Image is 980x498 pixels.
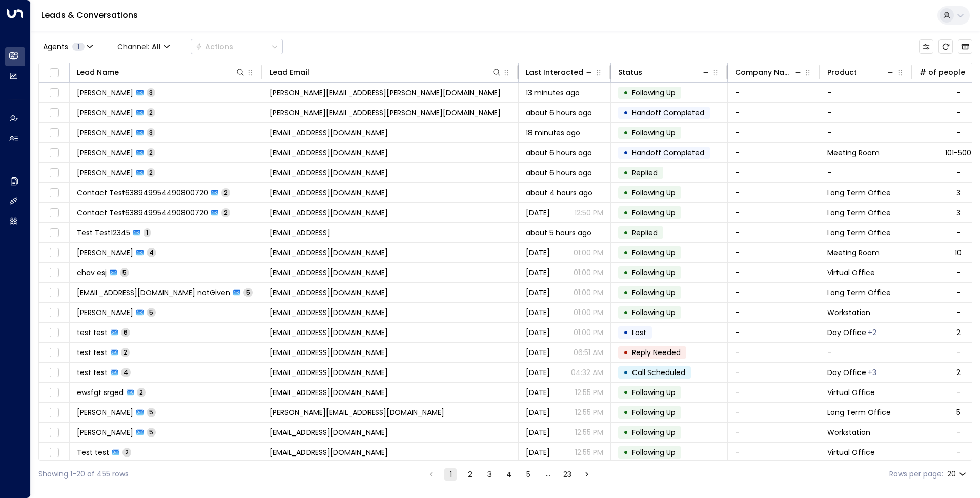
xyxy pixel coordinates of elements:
[464,468,476,481] button: Go to page 2
[623,144,628,161] div: •
[827,427,870,438] span: Workstation
[728,443,820,462] td: -
[623,244,628,261] div: •
[920,66,965,78] div: # of people
[623,184,628,201] div: •
[77,188,208,198] span: Contact Test638949954490800720
[623,364,628,381] div: •
[632,287,676,298] span: Following Up
[956,307,961,318] div: -
[623,444,628,461] div: •
[571,367,603,378] p: 04:32 AM
[827,66,895,78] div: Product
[728,103,820,122] td: -
[820,103,912,122] td: -
[120,268,129,277] span: 5
[827,387,875,398] span: Virtual Office
[77,88,133,98] span: Daniela Guimaraes
[77,307,133,318] span: Greta Gable
[144,228,151,237] span: 1
[77,148,133,158] span: Daniela Guimarães
[632,148,704,158] span: Handoff Completed
[827,367,866,378] span: Day Office
[575,208,603,218] p: 12:50 PM
[526,168,592,178] span: about 6 hours ago
[827,148,880,158] span: Meeting Room
[77,108,133,118] span: Daniela Guimaraes
[632,427,676,438] span: Following Up
[77,367,108,378] span: test test
[243,288,253,297] span: 5
[48,87,60,99] span: Toggle select row
[122,448,131,457] span: 2
[728,143,820,162] td: -
[947,467,968,482] div: 20
[919,39,933,54] button: Customize
[632,367,685,378] span: Call Scheduled
[270,347,388,358] span: holger.aroca@gmail.com
[820,343,912,362] td: -
[526,227,591,238] span: about 5 hours ago
[270,208,388,218] span: Contact.Test638949954490800720@mailinator.com
[956,88,961,98] div: -
[728,343,820,362] td: -
[728,283,820,302] td: -
[77,447,109,458] span: Test test
[270,427,388,438] span: 12573callbackrequest@blondmail.com
[820,123,912,142] td: -
[956,387,961,398] div: -
[623,304,628,321] div: •
[618,66,642,78] div: Status
[827,327,866,338] span: Day Office
[956,168,961,178] div: -
[632,108,704,118] span: Handoff Completed
[956,208,961,218] div: 3
[526,108,592,118] span: about 6 hours ago
[623,264,628,281] div: •
[728,163,820,182] td: -
[77,66,246,78] div: Lead Name
[575,407,603,418] p: 12:55 PM
[48,147,60,159] span: Toggle select row
[623,164,628,181] div: •
[632,407,676,418] span: Following Up
[575,427,603,438] p: 12:55 PM
[632,387,676,398] span: Following Up
[113,39,174,54] button: Channel:All
[147,108,155,117] span: 2
[270,168,388,178] span: jongould+001AmsITG@inspiredthinking.group
[77,327,108,338] span: test test
[575,447,603,458] p: 12:55 PM
[270,267,388,278] span: newflodwsec@mailinator.com
[542,468,554,481] div: …
[113,39,174,54] span: Channel:
[270,108,501,118] span: daniela.guimaraes@iwgplc.com
[221,208,230,217] span: 2
[561,468,574,481] button: Go to page 23
[270,387,388,398] span: dfv@tef.com
[38,39,96,54] button: Agents1
[526,128,580,138] span: 18 minutes ago
[728,423,820,442] td: -
[728,243,820,262] td: -
[48,366,60,379] span: Toggle select row
[48,306,60,319] span: Toggle select row
[574,307,603,318] p: 01:00 PM
[623,104,628,121] div: •
[728,403,820,422] td: -
[956,128,961,138] div: -
[195,42,233,51] div: Actions
[48,226,60,239] span: Toggle select row
[121,328,130,337] span: 6
[152,43,161,51] span: All
[77,347,108,358] span: test test
[270,66,309,78] div: Lead Email
[632,327,646,338] span: Lost
[48,186,60,199] span: Toggle select row
[526,148,592,158] span: about 6 hours ago
[632,168,658,178] span: Replied
[270,307,388,318] span: gretagable@blondmail.com
[77,267,107,278] span: chav esj
[956,407,961,418] div: 5
[48,346,60,359] span: Toggle select row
